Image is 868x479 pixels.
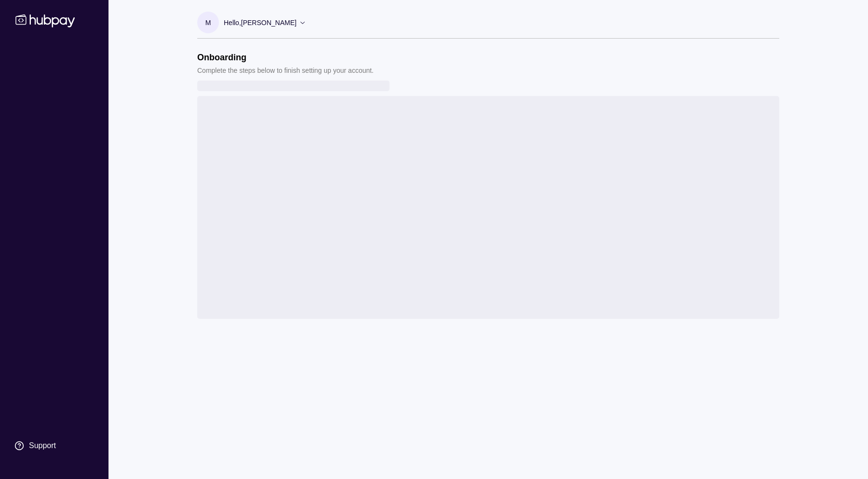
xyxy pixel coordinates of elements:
[197,52,374,63] h1: Onboarding
[10,436,99,456] a: Support
[197,65,374,76] p: Complete the steps below to finish setting up your account.
[29,440,56,451] div: Support
[224,17,297,28] p: Hello, [PERSON_NAME]
[205,17,211,28] p: M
